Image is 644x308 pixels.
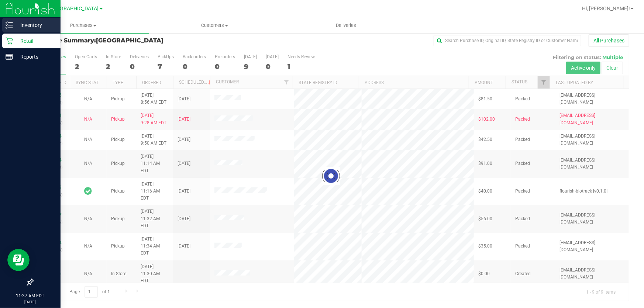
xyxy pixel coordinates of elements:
[149,22,280,29] span: Customers
[434,35,581,46] input: Search Purchase ID, Original ID, State Registry ID or Customer Name...
[589,34,629,47] button: All Purchases
[18,22,149,29] span: Purchases
[48,6,99,12] span: [GEOGRAPHIC_DATA]
[6,21,13,29] inline-svg: Inventory
[582,6,630,11] span: Hi, [PERSON_NAME]!
[13,21,57,30] p: Inventory
[3,293,57,299] p: 11:37 AM EDT
[280,18,411,33] a: Deliveries
[7,249,30,271] iframe: Resource center
[18,18,149,33] a: Purchases
[3,299,57,305] p: [DATE]
[13,37,57,45] p: Retail
[6,37,13,45] inline-svg: Retail
[326,22,366,29] span: Deliveries
[13,52,57,61] p: Reports
[6,53,13,60] inline-svg: Reports
[149,18,280,33] a: Customers
[32,37,231,44] h3: Purchase Summary:
[96,37,163,44] span: [GEOGRAPHIC_DATA]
